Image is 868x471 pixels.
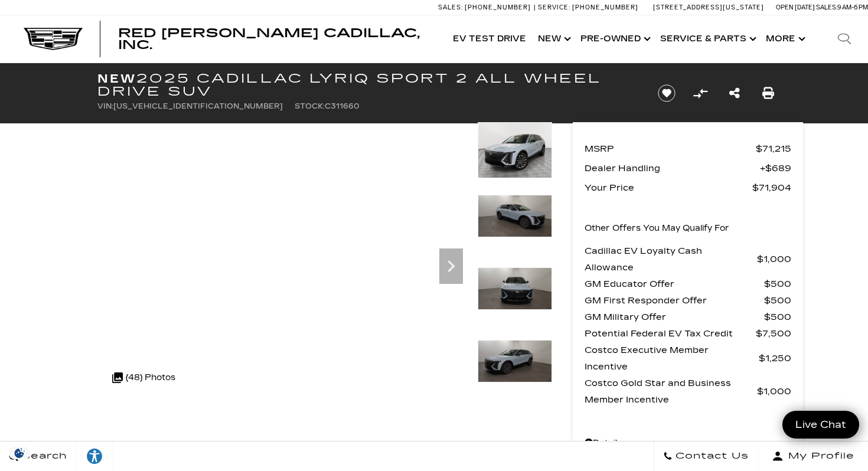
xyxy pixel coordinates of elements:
[6,447,33,459] section: Click to Open Cookie Consent Modal
[776,4,815,11] span: Open [DATE]
[585,276,791,292] a: GM Educator Offer $500
[760,160,791,176] span: $689
[295,102,325,110] span: Stock:
[478,340,552,382] img: New 2025 Nimbus Metallic Cadillac Sport 2 image 4
[760,15,809,63] button: More
[438,4,534,11] a: Sales: [PHONE_NUMBER]
[6,447,33,459] img: Opt-Out Icon
[113,102,283,110] span: [US_VEHICLE_IDENTIFICATION_NUMBER]
[585,342,759,375] span: Costco Executive Member Incentive
[585,140,756,157] span: MSRP
[585,140,791,157] a: MSRP $71,215
[585,325,756,342] span: Potential Federal EV Tax Credit
[789,418,852,431] span: Live Chat
[758,441,868,471] button: Open user profile menu
[837,4,868,11] span: 9 AM-6 PM
[821,15,868,63] div: Search
[478,195,552,237] img: New 2025 Nimbus Metallic Cadillac Sport 2 image 2
[585,325,791,342] a: Potential Federal EV Tax Credit $7,500
[752,179,791,196] span: $71,904
[478,122,552,178] img: New 2025 Nimbus Metallic Cadillac Sport 2 image 1
[77,447,112,465] div: Explore your accessibility options
[24,28,83,50] img: Cadillac Dark Logo with Cadillac White Text
[691,84,709,102] button: Compare Vehicle
[97,122,469,401] iframe: Interactive Walkaround/Photo gallery of the vehicle/product
[757,251,791,267] span: $1,000
[585,276,764,292] span: GM Educator Offer
[585,220,729,237] p: Other Offers You May Qualify For
[465,4,531,11] span: [PHONE_NUMBER]
[673,448,749,465] span: Contact Us
[759,350,791,367] span: $1,250
[764,309,791,325] span: $500
[764,292,791,309] span: $500
[438,4,463,11] span: Sales:
[97,102,113,110] span: VIN:
[585,435,791,452] a: Details
[575,15,654,63] a: Pre-Owned
[654,15,760,63] a: Service & Parts
[18,448,67,465] span: Search
[762,85,774,102] a: Print this New 2025 Cadillac LYRIQ Sport 2 All Wheel Drive SUV
[757,383,791,400] span: $1,000
[77,441,113,471] a: Explore your accessibility options
[532,15,575,63] a: New
[729,85,740,102] a: Share this New 2025 Cadillac LYRIQ Sport 2 All Wheel Drive SUV
[653,4,764,11] a: [STREET_ADDRESS][US_STATE]
[538,4,570,11] span: Service:
[585,160,791,176] a: Dealer Handling $689
[106,364,181,392] div: (48) Photos
[585,292,791,309] a: GM First Responder Offer $500
[654,441,758,471] a: Contact Us
[478,267,552,310] img: New 2025 Nimbus Metallic Cadillac Sport 2 image 3
[782,411,859,439] a: Live Chat
[654,84,680,103] button: Save vehicle
[447,15,532,63] a: EV Test Drive
[118,26,420,52] span: Red [PERSON_NAME] Cadillac, Inc.
[97,72,638,98] h1: 2025 Cadillac LYRIQ Sport 2 All Wheel Drive SUV
[756,325,791,342] span: $7,500
[585,179,791,196] a: Your Price $71,904
[585,243,757,276] span: Cadillac EV Loyalty Cash Allowance
[756,140,791,157] span: $71,215
[585,309,764,325] span: GM Military Offer
[585,179,752,196] span: Your Price
[585,160,760,176] span: Dealer Handling
[439,248,463,284] div: Next
[585,292,764,309] span: GM First Responder Offer
[585,375,757,408] span: Costco Gold Star and Business Member Incentive
[585,342,791,375] a: Costco Executive Member Incentive $1,250
[118,27,435,51] a: Red [PERSON_NAME] Cadillac, Inc.
[97,71,136,86] strong: New
[572,4,638,11] span: [PHONE_NUMBER]
[534,4,641,11] a: Service: [PHONE_NUMBER]
[784,448,854,465] span: My Profile
[585,243,791,276] a: Cadillac EV Loyalty Cash Allowance $1,000
[764,276,791,292] span: $500
[816,4,837,11] span: Sales:
[585,309,791,325] a: GM Military Offer $500
[585,375,791,408] a: Costco Gold Star and Business Member Incentive $1,000
[325,102,360,110] span: C311660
